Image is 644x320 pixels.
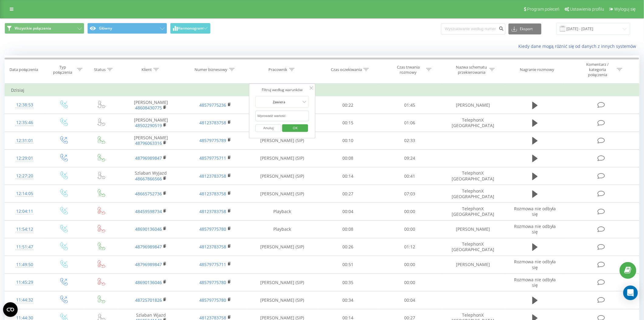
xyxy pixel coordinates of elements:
a: 48796989847 [135,155,162,161]
a: 48579775711 [200,155,226,161]
a: 48579775789 [200,137,226,143]
a: 48579775236 [200,102,226,108]
span: Wszystkie połączenia [15,26,51,31]
div: Numer biznesowy [195,67,228,72]
td: 00:00 [379,274,441,291]
td: 00:10 [317,132,379,149]
div: Klient [142,67,152,72]
a: 48123783758 [200,120,226,126]
div: Filtruj według warunków [256,87,309,93]
td: [PERSON_NAME] [441,256,506,273]
a: 48608430775 [135,105,162,111]
div: Pracownik [269,67,288,72]
td: 00:04 [379,291,441,309]
td: 01:12 [379,238,441,256]
div: 11:54:12 [11,223,38,235]
a: 48579775711 [200,261,226,267]
td: [PERSON_NAME] (SIP) [247,291,317,309]
a: 48123783758 [200,173,226,179]
a: 48579775780 [200,226,226,232]
a: 48665752736 [135,191,162,197]
td: 00:22 [317,96,379,114]
a: 48796063316 [135,140,162,146]
td: 00:08 [317,220,379,238]
div: Data połączenia [9,67,38,72]
td: 00:41 [379,167,441,185]
div: Open Intercom Messenger [623,286,638,300]
td: 00:51 [317,256,379,273]
div: 12:38:53 [11,99,38,111]
button: OK [282,124,308,132]
td: [PERSON_NAME] (SIP) [247,149,317,167]
input: Wprowadź wartość [256,111,309,121]
td: [PERSON_NAME] (SIP) [247,114,317,132]
td: [PERSON_NAME] (SIP) [247,96,317,114]
td: [PERSON_NAME] [119,132,183,149]
a: 48502290519 [135,123,162,128]
td: 00:35 [317,274,379,291]
td: [PERSON_NAME] (SIP) [247,238,317,256]
span: Rozmowa nie odbyła się [514,206,556,217]
td: Szlaban Wyjazd [119,167,183,185]
div: 12:27:20 [11,170,38,182]
div: Czas oczekiwania [331,67,362,72]
td: 00:08 [317,149,379,167]
div: Komentarz / kategoria połączenia [580,62,615,77]
div: 12:04:11 [11,205,38,217]
span: Program poleceń [527,7,559,12]
a: 48796989847 [135,261,162,267]
td: 00:00 [379,203,441,220]
span: Harmonogram [178,26,203,30]
button: Harmonogram [170,23,211,34]
a: 48579775780 [200,279,226,285]
span: Rozmowa nie odbyła się [514,223,556,235]
td: 00:00 [379,220,441,238]
div: 11:45:29 [11,276,38,288]
a: 48459598734 [135,208,162,214]
input: Wyszukiwanie według numeru [441,23,506,34]
button: Eksport [509,23,541,34]
div: 12:14:05 [11,188,38,200]
a: 48667866566 [135,176,162,182]
td: [PERSON_NAME] [119,96,183,114]
a: 48123783758 [200,208,226,214]
button: Wszystkie połączenia [5,23,84,34]
td: [PERSON_NAME] (SIP) [247,274,317,291]
td: 02:33 [379,132,441,149]
td: Dzisiaj [5,84,639,96]
div: 11:49:50 [11,259,38,271]
td: 09:24 [379,149,441,167]
div: 12:29:01 [11,152,38,164]
td: 00:00 [379,256,441,273]
td: 00:14 [317,167,379,185]
td: 00:27 [317,185,379,203]
a: 48123783758 [200,244,226,250]
a: 48796989847 [135,244,162,250]
a: Kiedy dane mogą różnić się od danych z innych systemów [518,43,639,49]
td: [PERSON_NAME] [441,220,506,238]
a: 48690136046 [135,226,162,232]
button: Anuluj [256,124,282,132]
td: 00:26 [317,238,379,256]
span: Rozmowa nie odbyła się [514,259,556,270]
td: 01:45 [379,96,441,114]
button: Open CMP widget [3,302,18,317]
td: [PERSON_NAME] [441,96,506,114]
a: 48123783758 [200,191,226,197]
div: Status [94,67,106,72]
td: 01:06 [379,114,441,132]
td: TelephonX [GEOGRAPHIC_DATA] [441,167,506,185]
div: Czas trwania rozmowy [392,65,425,75]
div: 12:31:01 [11,135,38,147]
div: Typ połączenia [50,65,75,75]
div: Nagranie rozmowy [520,67,554,72]
td: [PERSON_NAME] (SIP) [247,185,317,203]
td: TelephonX [GEOGRAPHIC_DATA] [441,238,506,256]
td: [PERSON_NAME] (SIP) [247,132,317,149]
button: Główny [87,23,167,34]
div: 11:51:47 [11,241,38,253]
td: Playback [247,203,317,220]
a: 48579775780 [200,297,226,303]
td: TelephonX [GEOGRAPHIC_DATA] [441,185,506,203]
td: 00:15 [317,114,379,132]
